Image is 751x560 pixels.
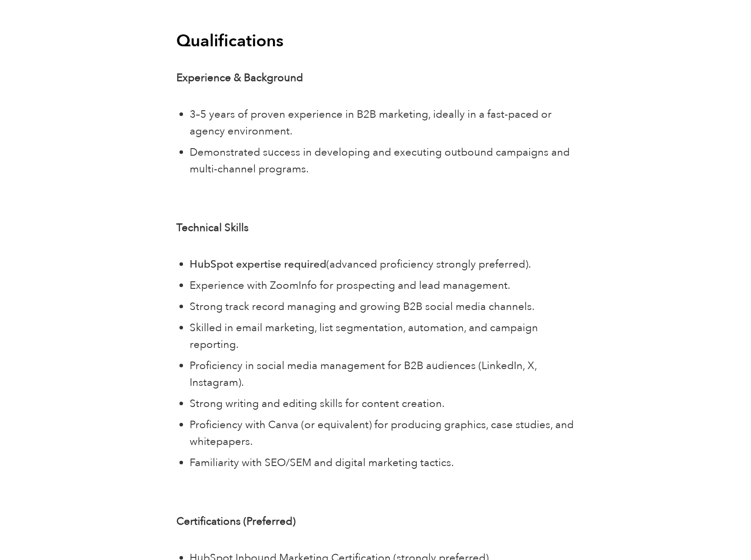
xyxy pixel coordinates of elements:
[190,396,445,411] span: Strong writing and editing skills for content creation.
[190,321,538,352] span: Skilled in email marketing, list segmentation, automation, and campaign reporting.
[326,257,531,272] span: (advanced proficiency strongly preferred).
[176,71,303,85] b: Experience & Background
[190,107,552,138] span: 3–5 years of proven experience in B2B marketing, ideally in a fast-paced or agency environment.
[190,278,510,293] span: Experience with ZoomInfo for prospecting and lead management.
[190,257,326,272] b: HubSpot expertise required
[176,220,249,235] b: Technical Skills
[190,145,570,176] span: Demonstrated success in developing and executing outbound campaigns and multi-channel programs.
[190,358,537,390] span: Proficiency in social media management for B2B audiences (LinkedIn, X, Instagram).
[176,514,295,529] b: Certifications (Preferred)
[190,418,574,449] span: Proficiency with Canva (or equivalent) for producing graphics, case studies, and whitepapers.
[176,30,284,52] b: Qualifications
[190,299,534,314] span: Strong track record managing and growing B2B social media channels.
[190,455,454,470] span: Familiarity with SEO/SEM and digital marketing tactics.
